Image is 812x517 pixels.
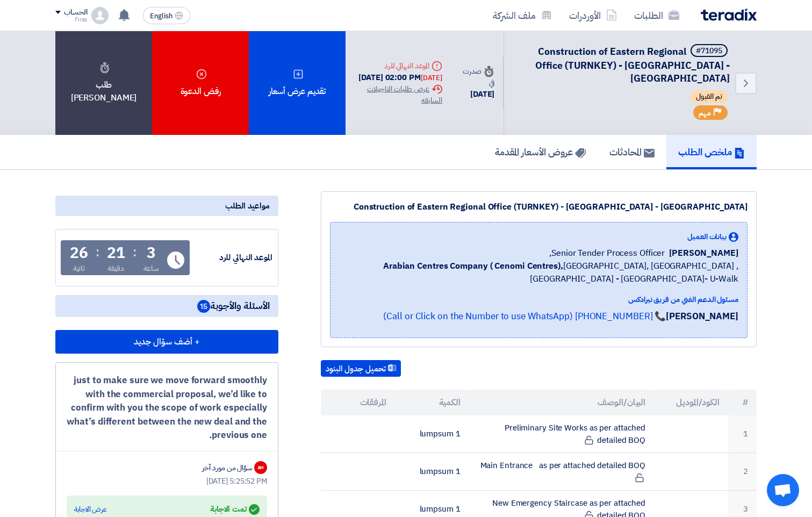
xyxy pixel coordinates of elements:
div: : [133,242,136,262]
div: عرض طلبات التاجيلات السابقه [354,83,442,106]
img: profile_test.png [91,7,109,24]
a: عروض الأسعار المقدمة [483,135,598,169]
div: 26 [70,246,88,261]
button: + أضف سؤال جديد [55,330,278,354]
h5: ملخص الطلب [678,146,745,158]
div: : [96,242,99,262]
span: English [150,12,173,20]
div: مسئول الدعم الفني من فريق تيرادكس [339,294,738,305]
button: تحميل جدول البنود [321,360,401,377]
h5: المحادثات [609,146,655,158]
th: البيان/الوصف [469,390,655,415]
div: عرض الاجابة [74,504,107,515]
a: الطلبات [626,3,688,28]
span: بيانات العميل [687,231,727,242]
div: ساعة [143,263,159,274]
strong: [PERSON_NAME] [666,310,738,323]
td: 1 lumpsum [395,453,469,491]
div: [DATE] [459,88,494,100]
div: الموعد النهائي للرد [192,252,272,264]
div: [DATE] 02:00 PM [354,71,442,84]
div: دقيقة [107,263,124,274]
div: 3 [147,246,156,261]
b: Arabian Centres Company ( Cenomi Centres), [383,260,563,272]
td: Preliminary Site Works as per attached detailed BOQ [469,415,655,453]
div: AH [254,461,267,474]
a: دردشة مفتوحة [767,474,799,506]
a: ملخص الطلب [666,135,757,169]
td: 1 lumpsum [395,415,469,453]
div: [DATE] [421,73,442,83]
span: تم القبول [691,90,728,103]
div: رفض الدعوة [152,31,249,135]
span: [GEOGRAPHIC_DATA], [GEOGRAPHIC_DATA] ,[GEOGRAPHIC_DATA] - [GEOGRAPHIC_DATA]- U-Walk [339,260,738,285]
div: مواعيد الطلب [55,196,278,216]
div: just to make sure we move forward smoothly with the commercial proposal, we’d like to confirm wit... [67,374,267,442]
span: Senior Tender Process Officer, [549,247,665,260]
div: Construction of Eastern Regional Office (TURNKEY) - [GEOGRAPHIC_DATA] - [GEOGRAPHIC_DATA] [330,200,748,213]
img: Teradix logo [701,9,757,21]
div: طلب [PERSON_NAME] [55,31,152,135]
div: 21 [107,246,125,261]
a: ملف الشركة [484,3,561,28]
div: Firas [55,17,87,23]
th: المرفقات [321,390,395,415]
div: [DATE] 5:25:52 PM [67,476,267,487]
div: ثانية [73,263,85,274]
div: سؤال من مورد آخر [202,462,252,473]
div: تقديم عرض أسعار [249,31,346,135]
h5: عروض الأسعار المقدمة [495,146,586,158]
span: 15 [197,300,210,313]
a: المحادثات [598,135,666,169]
div: الحساب [64,8,87,17]
div: تمت الاجابة [210,502,260,517]
th: الكمية [395,390,469,415]
td: Main Entrance as per attached detailed BOQ [469,453,655,491]
button: English [143,7,190,24]
a: 📞 [PHONE_NUMBER] (Call or Click on the Number to use WhatsApp) [383,310,666,323]
a: الأوردرات [561,3,626,28]
span: Construction of Eastern Regional Office (TURNKEY) - [GEOGRAPHIC_DATA] - [GEOGRAPHIC_DATA] [535,44,730,85]
span: الأسئلة والأجوبة [197,299,270,313]
div: صدرت في [459,66,494,88]
th: الكود/الموديل [654,390,728,415]
td: 2 [728,453,757,491]
span: [PERSON_NAME] [669,247,738,260]
td: 1 [728,415,757,453]
div: #71095 [696,47,722,55]
div: الموعد النهائي للرد [354,60,442,71]
th: # [728,390,757,415]
h5: Construction of Eastern Regional Office (TURNKEY) - Nakheel Mall - Dammam [517,44,730,85]
span: مهم [699,108,711,118]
